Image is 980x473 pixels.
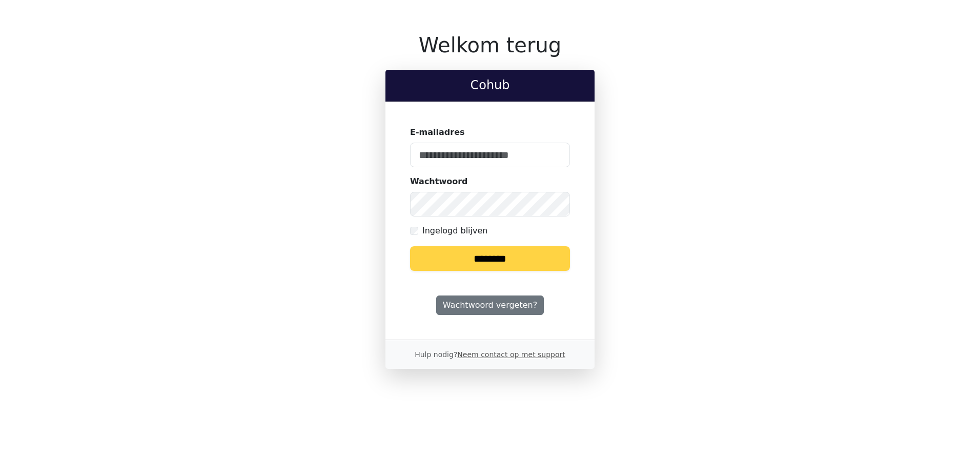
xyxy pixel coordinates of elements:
a: Neem contact op met support [457,350,565,359]
label: Ingelogd blijven [422,225,487,237]
small: Hulp nodig? [415,350,565,359]
h2: Cohub [394,78,586,93]
a: Wachtwoord vergeten? [436,295,544,315]
label: E-mailadres [410,126,465,139]
h1: Welkom terug [385,33,595,57]
label: Wachtwoord [410,175,468,188]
